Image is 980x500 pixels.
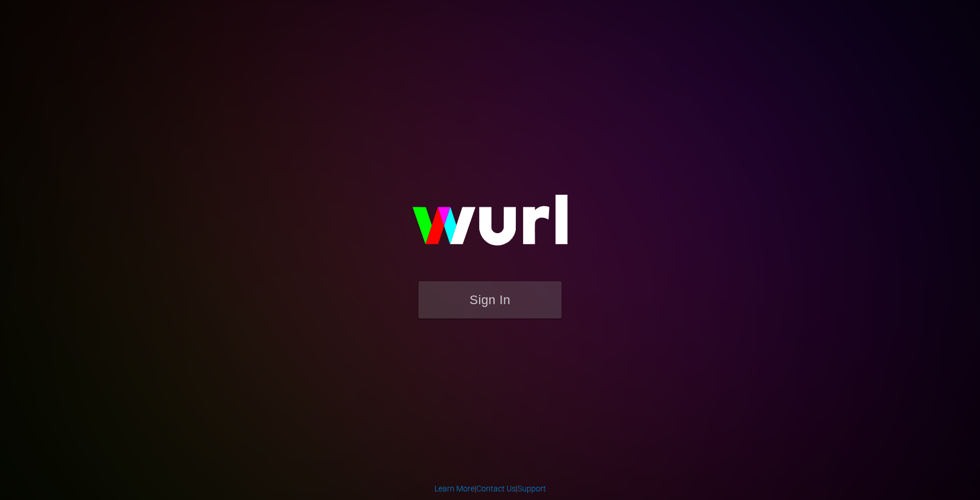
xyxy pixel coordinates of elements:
button: Sign In [418,281,562,318]
div: | | [434,483,546,494]
a: Support [517,484,546,493]
a: Learn More [434,484,475,493]
a: Contact Us [476,484,516,493]
img: wurl-logo-on-black-223613ac3d8ba8fe6dc639794a292ebdb59501304c7dfd60c99c58986ef67473.svg [376,170,604,281]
